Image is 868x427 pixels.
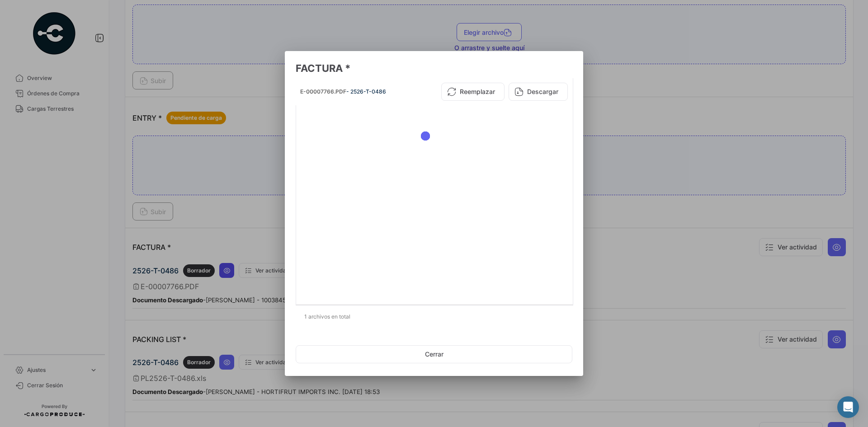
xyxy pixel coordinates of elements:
[300,88,346,95] span: E-00007766.PDF
[296,345,572,363] button: Cerrar
[296,305,572,328] div: 1 archivos en total
[296,62,572,75] h3: FACTURA *
[441,83,505,101] button: Reemplazar
[346,88,386,95] span: - 2526-T-0486
[509,83,568,101] button: Descargar
[837,396,859,418] div: Abrir Intercom Messenger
